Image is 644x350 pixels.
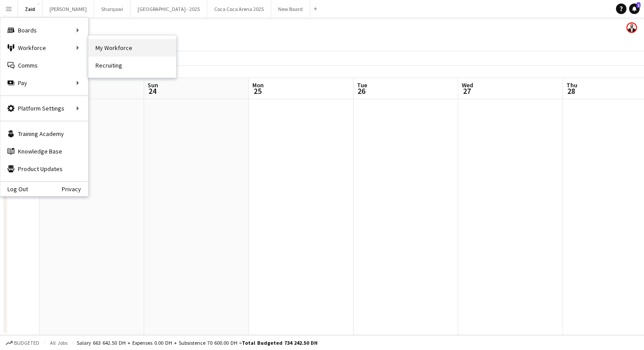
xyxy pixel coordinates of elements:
[4,338,41,348] button: Budgeted
[0,21,88,39] div: Boards
[566,81,577,89] span: Thu
[629,4,640,14] a: 1
[42,0,94,18] button: [PERSON_NAME]
[207,0,271,18] button: Coca Coca Arena 2025
[77,339,318,346] div: Salary 663 642.50 DH + Expenses 0.00 DH + Subsistence 70 600.00 DH =
[14,340,39,346] span: Budgeted
[94,0,131,18] button: Sharqawi
[0,143,88,160] a: Knowledge Base
[0,160,88,178] a: Product Updates
[18,0,42,18] button: Zaid
[62,186,88,193] a: Privacy
[148,81,158,89] span: Sun
[460,86,473,96] span: 27
[88,39,176,57] a: My Workforce
[252,81,264,89] span: Mon
[0,57,88,74] a: Comms
[251,86,264,96] span: 25
[0,186,28,193] a: Log Out
[637,2,640,8] span: 1
[565,86,577,96] span: 28
[242,339,318,346] span: Total Budgeted 734 242.50 DH
[0,74,88,92] div: Pay
[146,86,158,96] span: 24
[626,22,637,33] app-user-avatar: Zaid Rahmoun
[0,100,88,117] div: Platform Settings
[88,57,176,74] a: Recruiting
[48,339,69,346] span: All jobs
[0,125,88,143] a: Training Academy
[356,86,367,96] span: 26
[271,0,310,18] button: New Board
[0,39,88,57] div: Workforce
[357,81,367,89] span: Tue
[462,81,473,89] span: Wed
[131,0,207,18] button: [GEOGRAPHIC_DATA] - 2025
